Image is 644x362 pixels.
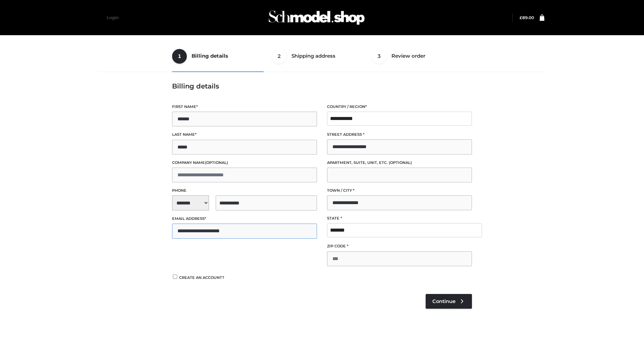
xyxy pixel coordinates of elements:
span: £ [520,15,522,20]
label: Phone [172,187,317,194]
img: Schmodel Admin 964 [266,4,367,31]
label: Country / Region [327,104,472,110]
label: State [327,215,472,222]
label: Last name [172,131,317,138]
input: Create an account? [172,275,178,279]
label: Town / City [327,187,472,194]
h3: Billing details [172,82,472,90]
span: Create an account? [179,275,224,280]
bdi: 89.00 [520,15,534,20]
label: First name [172,104,317,110]
a: £89.00 [520,15,534,20]
label: Company name [172,160,317,166]
a: Continue [426,294,472,309]
span: (optional) [205,160,228,165]
span: Continue [432,298,455,304]
label: Street address [327,131,472,138]
label: ZIP Code [327,243,472,249]
span: (optional) [389,160,412,165]
label: Apartment, suite, unit, etc. [327,160,472,166]
a: Login [107,15,118,20]
label: Email address [172,216,317,222]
